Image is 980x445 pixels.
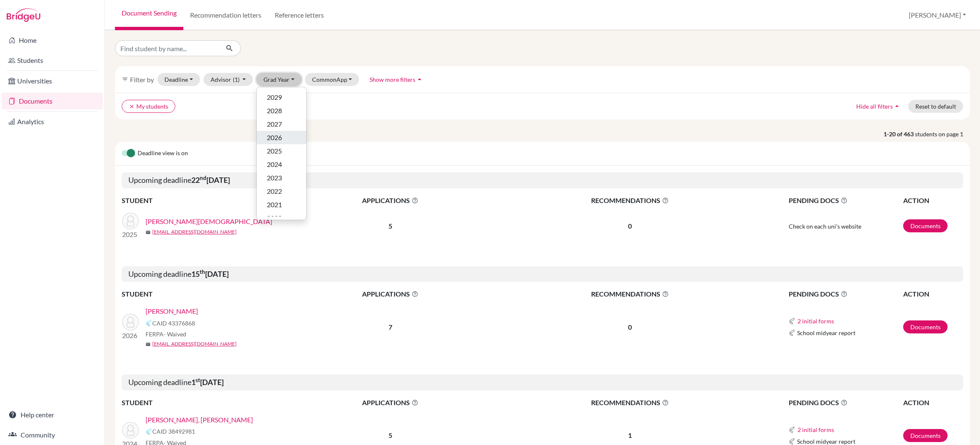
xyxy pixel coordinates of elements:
p: 1 [492,430,768,440]
button: 2023 [257,171,306,185]
span: RECOMMENDATIONS [492,398,768,408]
a: Documents [903,219,948,232]
span: 2025 [267,146,282,156]
span: 2022 [267,186,282,196]
button: 2021 [257,198,306,211]
span: Check on each uni's website [789,223,861,230]
span: 2026 [267,133,282,143]
span: PENDING DOCS [789,195,902,206]
button: 2027 [257,117,306,131]
span: School midyear report [797,328,855,337]
h5: Upcoming deadline [122,266,963,282]
img: GOEL, Ishaan [122,314,139,330]
i: filter_list [122,76,128,83]
img: Common App logo [146,320,152,326]
a: [PERSON_NAME] [146,306,198,316]
img: Common App logo [789,318,795,325]
span: APPLICATIONS [290,289,491,299]
span: RECOMMENDATIONS [492,195,768,206]
span: PENDING DOCS [789,398,902,408]
button: 2026 [257,131,306,144]
h5: Upcoming deadline [122,172,963,188]
i: arrow_drop_up [893,102,901,110]
span: RECOMMENDATIONS [492,289,768,299]
button: 2028 [257,104,306,117]
p: 0 [492,221,768,231]
strong: 1-20 of 463 [884,130,915,138]
b: 5 [388,431,392,439]
span: (1) [233,76,240,83]
button: clearMy students [122,100,175,113]
span: - Waived [164,330,186,338]
span: APPLICATIONS [290,195,491,206]
span: APPLICATIONS [290,398,491,408]
b: 5 [388,222,392,230]
p: 0 [492,322,768,332]
button: [PERSON_NAME] [905,7,970,23]
button: CommonApp [305,73,360,86]
th: STUDENT [122,289,289,299]
th: ACTION [903,195,963,206]
button: 2025 [257,144,306,158]
span: Filter by [130,75,154,83]
span: PENDING DOCS [789,289,902,299]
input: Find student by name... [115,40,219,56]
a: Universities [2,73,103,89]
b: 15 [DATE] [191,269,229,278]
span: 2024 [267,159,282,169]
a: Documents [2,93,103,109]
button: Show more filtersarrow_drop_up [362,73,431,86]
a: Documents [903,429,948,442]
a: [EMAIL_ADDRESS][DOMAIN_NAME] [152,228,237,236]
button: 2022 [257,185,306,198]
button: 2 initial forms [797,425,834,435]
sup: th [200,268,205,275]
th: ACTION [903,397,963,408]
button: 2 initial forms [797,316,834,326]
img: Common App logo [789,427,795,433]
span: mail [146,230,151,235]
span: Show more filters [370,76,415,83]
sup: st [195,377,200,383]
button: 2020 [257,211,306,225]
a: Documents [903,320,948,333]
img: Common App logo [789,330,795,336]
p: 2025 [122,229,139,239]
span: students on page 1 [915,130,970,138]
sup: nd [200,174,206,181]
span: 2029 [267,92,282,102]
button: 2029 [257,91,306,104]
a: Analytics [2,113,103,130]
button: 2024 [257,158,306,171]
h5: Upcoming deadline [122,375,963,390]
button: Reset to default [908,100,963,113]
img: Bridge-U [7,8,40,22]
span: 2020 [267,213,282,223]
button: Grad Year [256,73,302,86]
a: Students [2,52,103,69]
button: Deadline [157,73,200,86]
button: Advisor(1) [203,73,253,86]
span: CAID 38492981 [152,427,195,436]
p: 2026 [122,330,139,341]
th: STUDENT [122,195,289,206]
img: MALVIYA, Vaishnavi [122,213,139,229]
span: 2023 [267,173,282,183]
b: 7 [388,323,392,331]
th: ACTION [903,289,963,299]
span: Hide all filters [856,103,893,110]
i: clear [129,104,135,109]
span: 2021 [267,200,282,210]
img: Common App logo [789,438,795,445]
span: 2028 [267,106,282,116]
span: mail [146,342,151,347]
span: Deadline view is on [138,148,188,159]
a: Community [2,427,103,443]
a: Help center [2,406,103,423]
span: CAID 43376868 [152,319,195,328]
button: Hide all filtersarrow_drop_up [849,100,908,113]
span: 2027 [267,119,282,129]
i: arrow_drop_up [415,75,424,83]
a: Home [2,32,103,49]
img: Common App logo [146,428,152,435]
